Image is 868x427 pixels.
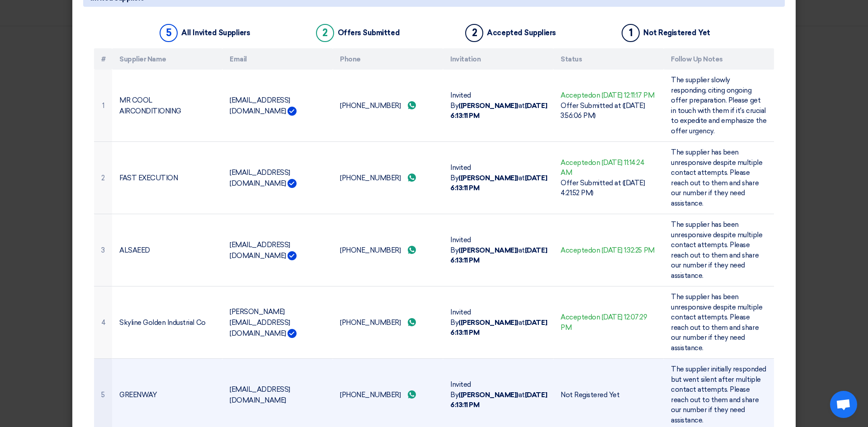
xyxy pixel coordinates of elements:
font: at [519,391,525,399]
font: Invited By [450,164,471,182]
font: Accepted [561,313,592,321]
font: at [519,102,525,110]
font: ([PERSON_NAME]) [458,174,519,182]
font: 4 [101,319,106,327]
font: Follow Up Notes [671,55,723,63]
font: FAST EXECUTION [119,174,178,182]
font: on [DATE] 12:07:29 PM [561,313,647,332]
img: Verified Account [288,251,297,260]
font: [PHONE_NUMBER] [340,319,401,327]
a: Open chat [830,391,857,418]
font: at [519,319,525,327]
font: Offer Submitted at ([DATE] 3:56:06 PM) [561,102,645,120]
font: ([PERSON_NAME]) [458,391,519,399]
font: Skyline Golden Industrial Co [119,319,206,327]
font: The supplier initially responded but went silent after multiple contact attempts. Please reach ou... [671,365,766,424]
font: All Invited Suppliers [181,28,250,37]
font: [PERSON_NAME][EMAIL_ADDRESS][DOMAIN_NAME] [230,308,290,338]
font: Invited By [450,91,471,110]
img: Verified Account [288,329,297,338]
font: Offer Submitted at ([DATE] 4:21:52 PM) [561,179,645,197]
font: Accepted [561,91,592,99]
font: on [DATE] 1:32:25 PM [592,246,654,254]
font: at [519,246,525,254]
font: The supplier slowly responding, citing ongoing offer preparation. Please get in touch with them i... [671,76,766,135]
font: Status [561,55,582,63]
font: Accepted Suppliers [487,28,556,37]
font: ALSAEED [119,246,150,254]
font: [EMAIL_ADDRESS][DOMAIN_NAME] [230,241,290,260]
font: 5 [166,27,172,39]
font: [EMAIL_ADDRESS][DOMAIN_NAME] [230,96,290,115]
font: The supplier has been unresponsive despite multiple contact attempts. Please reach out to them an... [671,221,762,280]
font: Accepted [561,246,592,254]
font: [EMAIL_ADDRESS][DOMAIN_NAME] [230,169,290,188]
font: Invitation [450,55,481,63]
font: Supplier Name [119,55,166,63]
font: 2 [322,27,328,39]
font: Not Registered Yet [643,28,710,37]
font: [EMAIL_ADDRESS][DOMAIN_NAME] [230,385,290,404]
font: [PHONE_NUMBER] [340,391,401,399]
font: [PHONE_NUMBER] [340,102,401,110]
font: on [DATE] 11:14:24 AM [561,159,645,177]
font: [PHONE_NUMBER] [340,174,401,182]
font: ([PERSON_NAME]) [458,102,519,110]
font: Offers Submitted [338,28,400,37]
font: The supplier has been unresponsive despite multiple contact attempts. Please reach out to them an... [671,148,762,207]
font: Accepted [561,159,592,167]
font: MR COOL AIRCONDITIONING [119,96,181,115]
font: [PHONE_NUMBER] [340,246,401,254]
font: 1 [102,102,104,110]
font: ([PERSON_NAME]) [458,246,519,254]
font: Invited By [450,308,471,327]
img: Verified Account [288,179,297,188]
font: Phone [340,55,361,63]
font: on [DATE] 12:11:17 PM [592,91,654,99]
img: Verified Account [288,107,297,116]
font: GREENWAY [119,391,157,399]
font: Not Registered Yet [561,391,619,399]
font: Invited By [450,380,471,399]
font: Email [230,55,247,63]
font: The supplier has been unresponsive despite multiple contact attempts. Please reach out to them an... [671,293,762,352]
font: 2 [472,27,477,39]
font: Invited By [450,236,471,254]
font: 5 [101,391,105,399]
font: 1 [629,27,633,39]
font: 3 [101,246,105,254]
font: # [101,55,106,63]
font: 2 [101,174,105,182]
font: ([PERSON_NAME]) [458,319,519,327]
font: at [519,174,525,182]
